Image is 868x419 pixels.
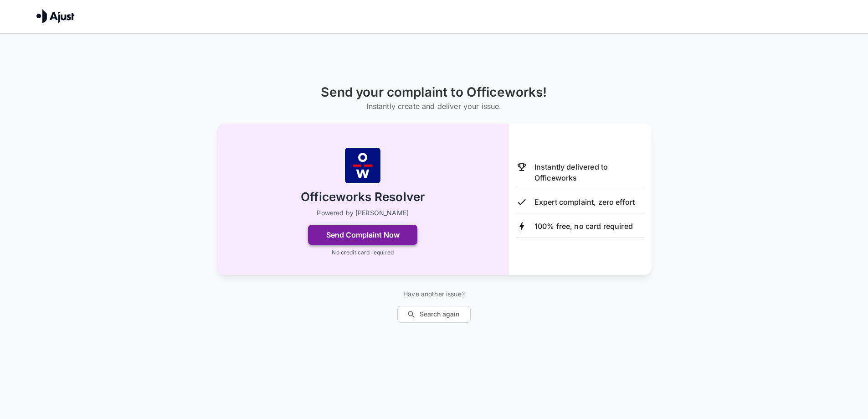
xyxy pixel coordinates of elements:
[332,248,393,257] p: No credit card required
[321,100,547,113] h6: Instantly create and deliver your issue.
[534,221,633,232] p: 100% free, no card required
[321,85,547,100] h1: Send your complaint to Officeworks!
[308,225,417,245] button: Send Complaint Now
[534,197,635,207] p: Expert complaint, zero effort
[317,208,409,217] p: Powered by [PERSON_NAME]
[301,189,425,205] h2: Officeworks Resolver
[36,9,75,23] img: Ajust
[397,306,471,323] button: Search again
[534,161,644,183] p: Instantly delivered to Officeworks
[344,147,381,184] img: Officeworks
[397,290,471,299] p: Have another issue?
